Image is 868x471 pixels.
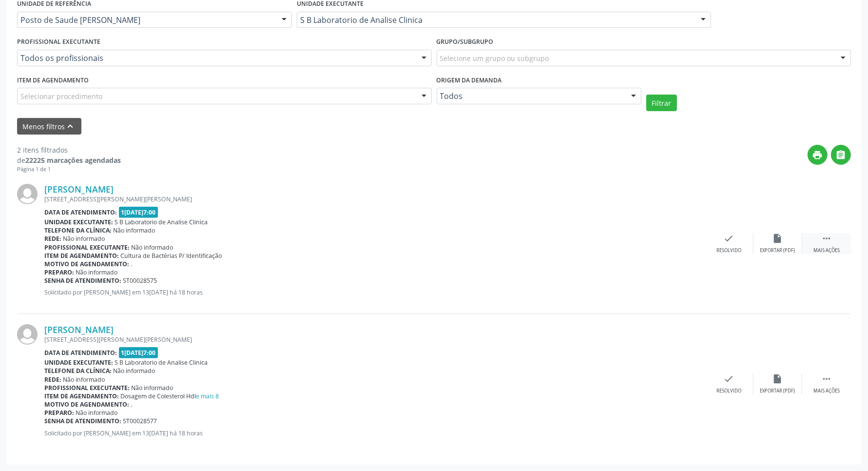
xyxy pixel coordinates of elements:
[123,417,157,425] span: ST00028577
[836,150,847,160] i: 
[44,226,112,235] b: Telefone da clínica:
[772,233,783,244] i: insert_drive_file
[17,165,121,174] div: Página 1 de 1
[44,208,117,216] b: Data de atendimento:
[772,373,783,384] i: insert_drive_file
[44,409,74,417] b: Preparo:
[813,247,840,254] div: Mais ações
[44,195,705,203] div: [STREET_ADDRESS][PERSON_NAME][PERSON_NAME]
[132,384,174,392] span: Não informado
[121,252,222,260] span: Cultura de Bactérias P/ Identificação
[812,150,823,160] i: print
[20,53,412,63] span: Todos os profissionais
[44,429,705,437] p: Solicitado por [PERSON_NAME] em 13[DATE] há 18 horas
[115,358,208,367] span: S B Laboratorio de Analise Clinica
[760,247,795,254] div: Exportar (PDF)
[437,35,494,50] label: Grupo/Subgrupo
[115,218,208,226] span: S B Laboratorio de Analise Clinica
[63,235,105,243] span: Não informado
[300,15,692,25] span: S B Laboratorio de Analise Clinica
[44,400,129,409] b: Motivo de agendamento:
[44,243,130,252] b: Profissional executante:
[437,73,502,88] label: Origem da demanda
[44,384,130,392] b: Profissional executante:
[76,268,118,276] span: Não informado
[44,367,112,375] b: Telefone da clínica:
[63,375,105,384] span: Não informado
[114,367,155,375] span: Não informado
[440,53,549,63] span: Selecione um grupo ou subgrupo
[821,233,832,244] i: 
[44,235,61,243] b: Rede:
[17,73,89,88] label: Item de agendamento
[20,91,102,101] span: Selecionar procedimento
[114,226,155,235] span: Não informado
[65,121,76,132] i: keyboard_arrow_up
[44,349,117,357] b: Data de atendimento:
[17,145,121,155] div: 2 itens filtrados
[831,145,851,165] button: 
[132,243,174,252] span: Não informado
[123,276,157,285] span: ST00028575
[44,324,114,335] a: [PERSON_NAME]
[44,288,705,296] p: Solicitado por [PERSON_NAME] em 13[DATE] há 18 horas
[76,409,118,417] span: Não informado
[17,35,100,50] label: PROFISSIONAL EXECUTANTE
[17,184,38,204] img: img
[44,218,113,226] b: Unidade executante:
[44,276,121,285] b: Senha de atendimento:
[44,417,121,425] b: Senha de atendimento:
[813,388,840,394] div: Mais ações
[44,268,74,276] b: Preparo:
[44,375,61,384] b: Rede:
[44,335,705,344] div: [STREET_ADDRESS][PERSON_NAME][PERSON_NAME]
[821,373,832,384] i: 
[724,373,734,384] i: check
[44,358,113,367] b: Unidade executante:
[440,91,621,101] span: Todos
[119,347,158,358] span: 1[DATE]7:00
[716,247,741,254] div: Resolvido
[25,156,121,165] strong: 22225 marcações agendadas
[716,388,741,394] div: Resolvido
[44,260,129,268] b: Motivo de agendamento:
[131,260,133,268] span: .
[760,388,795,394] div: Exportar (PDF)
[121,392,219,400] span: Dosagem de Colesterol Hdl
[17,155,121,165] div: de
[646,95,677,111] button: Filtrar
[44,392,119,400] b: Item de agendamento:
[131,400,133,409] span: .
[44,184,114,195] a: [PERSON_NAME]
[17,324,38,345] img: img
[196,392,219,400] a: e mais 8
[44,252,119,260] b: Item de agendamento:
[20,15,272,25] span: Posto de Saude [PERSON_NAME]
[17,118,81,135] button: Menos filtroskeyboard_arrow_up
[724,233,734,244] i: check
[808,145,828,165] button: print
[119,207,158,218] span: 1[DATE]7:00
